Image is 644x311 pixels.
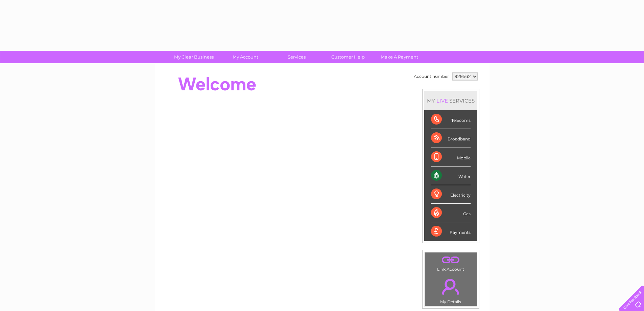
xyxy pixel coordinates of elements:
[320,51,376,63] a: Customer Help
[425,273,477,306] td: My Details
[427,275,475,298] a: .
[412,71,451,82] td: Account number
[431,148,471,166] div: Mobile
[217,51,273,63] a: My Account
[427,254,475,266] a: .
[431,222,471,241] div: Payments
[435,97,449,104] div: LIVE
[431,129,471,148] div: Broadband
[431,110,471,129] div: Telecoms
[166,51,222,63] a: My Clear Business
[425,252,477,273] td: Link Account
[372,51,427,63] a: Make A Payment
[431,166,471,185] div: Water
[431,185,471,204] div: Electricity
[431,204,471,222] div: Gas
[269,51,325,63] a: Services
[424,91,477,110] div: MY SERVICES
